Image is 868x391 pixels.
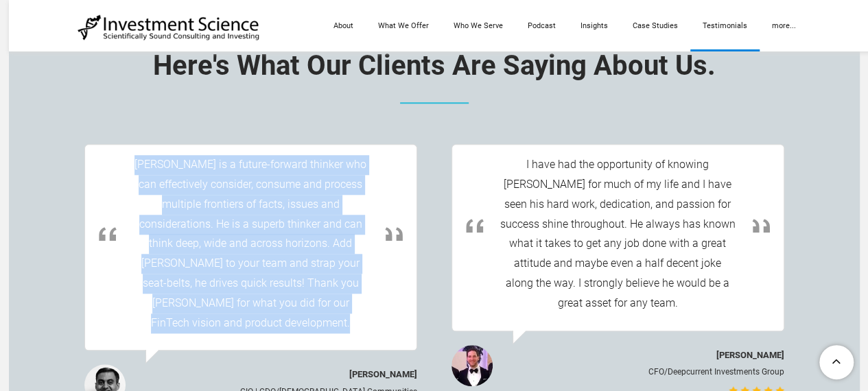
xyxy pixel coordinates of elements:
img: Investment Science | NYC Consulting Services [78,14,260,42]
a: To Top [814,340,861,384]
span: [PERSON_NAME] is a future-forward thinker who can effectively consider, consume and process multi... [134,158,366,329]
div: [PERSON_NAME] [716,347,784,363]
img: Picture [400,102,469,104]
img: Picture [451,345,493,386]
h4: / [648,365,784,380]
div: ​ [500,155,736,313]
span: CFO [648,367,664,377]
span: I have had the opportunity of knowing [PERSON_NAME] for much of my life and I have seen his hard ... [500,158,736,309]
div: [PERSON_NAME] [349,366,417,382]
font: Here's What Our Clients Are Saying About Us. [153,49,716,82]
span: Deepcurrent Investments Group [668,367,784,377]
